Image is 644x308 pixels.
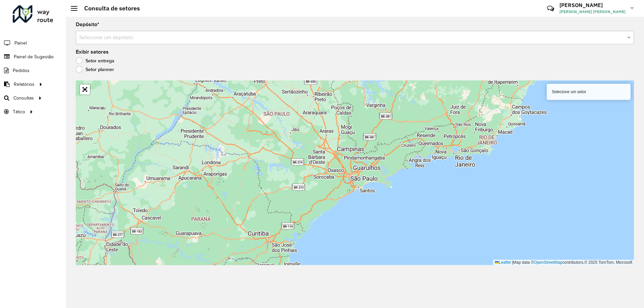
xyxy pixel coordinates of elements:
[13,67,30,74] span: Pedidos
[80,84,90,95] a: Abrir mapa em tela cheia
[543,1,558,16] a: Contato Rápido
[547,84,631,100] div: Selecione um setor
[13,108,25,115] span: Tático
[559,9,626,15] span: [PERSON_NAME] [PERSON_NAME]
[76,66,114,73] label: Setor planner
[493,260,634,265] div: Map data © contributors,© 2025 TomTom, Microsoft
[14,53,54,60] span: Painel de Sugestão
[13,95,34,102] span: Consultas
[76,20,99,28] label: Depósito
[76,57,114,64] label: Setor entrega
[512,260,513,265] span: |
[14,81,35,88] span: Relatórios
[495,260,511,265] a: Leaflet
[14,40,27,47] span: Painel
[76,48,109,56] label: Exibir setores
[559,2,626,8] h3: [PERSON_NAME]
[534,260,562,265] a: OpenStreetMap
[77,5,140,12] h2: Consulta de setores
